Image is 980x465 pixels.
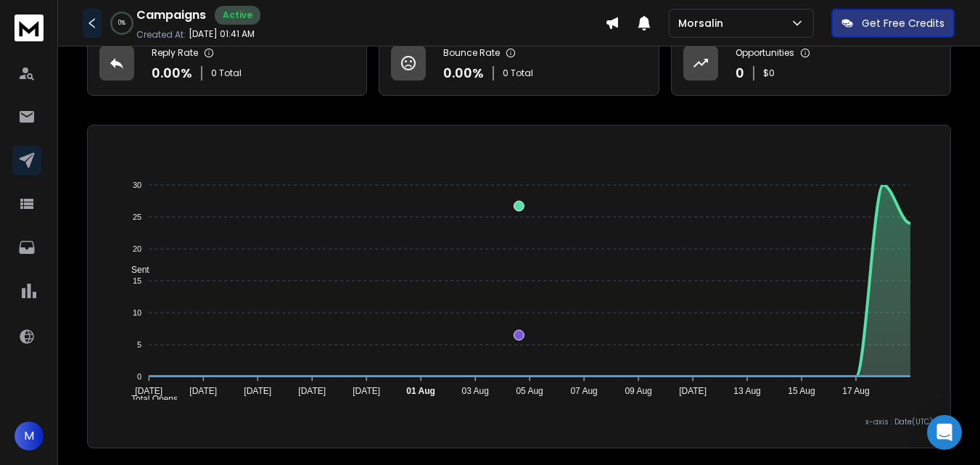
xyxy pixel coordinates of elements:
span: Total Opens [120,394,178,404]
button: M [15,421,44,450]
tspan: 07 Aug [570,386,597,396]
p: Get Free Credits [862,16,944,30]
button: Get Free Credits [831,9,955,38]
tspan: [DATE] [189,386,217,396]
a: Bounce Rate0.00%0 Total [379,33,659,96]
p: Created At: [136,29,186,41]
tspan: 15 Aug [788,386,815,396]
div: Active [215,6,260,25]
tspan: 10 [133,308,141,317]
tspan: 25 [133,213,141,221]
p: 0.00 % [152,63,192,83]
tspan: [DATE] [298,386,326,396]
tspan: 5 [137,340,141,349]
p: 0.00 % [443,63,484,83]
tspan: 05 Aug [516,386,543,396]
p: 0 Total [503,67,533,79]
tspan: 01 Aug [406,386,435,396]
tspan: 17 Aug [842,386,869,396]
p: 0 Total [211,67,242,79]
tspan: 0 [137,372,141,381]
tspan: 13 Aug [733,386,760,396]
tspan: 20 [133,244,141,253]
tspan: 03 Aug [461,386,488,396]
p: Morsalin [678,16,729,30]
p: Opportunities [736,47,794,59]
h1: Campaigns [136,7,206,24]
tspan: [DATE] [244,386,271,396]
img: logo [15,15,44,41]
div: Open Intercom Messenger [927,415,962,450]
a: Reply Rate0.00%0 Total [87,33,367,96]
tspan: 30 [133,181,141,189]
p: 0 % [118,19,125,28]
p: [DATE] 01:41 AM [189,28,255,40]
p: Bounce Rate [443,47,500,59]
span: Sent [120,265,149,275]
a: Opportunities0$0 [671,33,951,96]
p: 0 [736,63,744,83]
tspan: [DATE] [135,386,162,396]
tspan: [DATE] [679,386,707,396]
p: Reply Rate [152,47,198,59]
tspan: [DATE] [353,386,380,396]
tspan: 09 Aug [625,386,651,396]
tspan: 15 [133,276,141,285]
p: $ 0 [763,67,775,79]
p: x-axis : Date(UTC) [99,416,939,427]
